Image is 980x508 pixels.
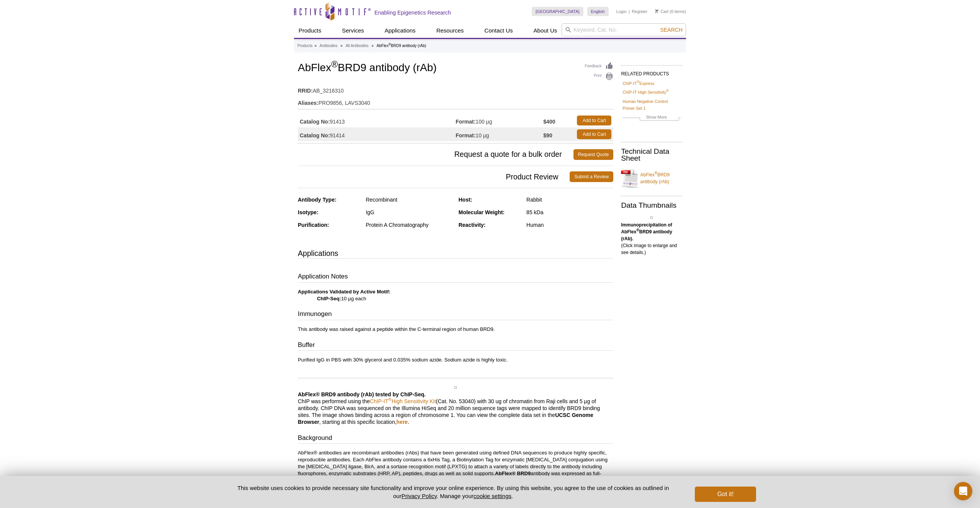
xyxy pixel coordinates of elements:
strong: Aliases: [298,99,318,106]
div: IgG [366,209,452,216]
li: AbFlex BRD9 antibody (rAb) [377,44,426,48]
a: Submit a Review [570,171,613,182]
strong: ChIP-Seq: [317,296,341,301]
sup: ® [637,80,640,84]
li: » [371,44,374,48]
h2: Data Thumbnails [621,202,682,209]
p: 10 µg each [298,288,613,302]
h3: Background [298,433,613,444]
strong: Isotype: [298,209,318,215]
a: [GEOGRAPHIC_DATA] [532,7,583,16]
div: Human [526,221,613,228]
input: Keyword, Cat. No. [562,23,686,36]
strong: Reactivity: [459,222,486,228]
td: AB_3216310 [298,83,613,95]
strong: Host: [459,197,472,203]
b: AbFlex® BRD9 antibody (rAb) tested by ChIP-Seq. [298,391,426,397]
td: 10 µg [456,127,543,141]
a: Feedback [585,62,614,70]
a: here [397,419,408,425]
a: About Us [529,23,562,38]
span: Product Review [298,171,570,182]
span: Request a quote for a bulk order [298,149,573,160]
img: Your Cart [655,9,658,13]
strong: Antibody Type: [298,197,336,203]
button: cookie settings [474,493,511,499]
td: 91413 [298,114,456,127]
a: All Antibodies [346,42,369,49]
sup: ® [331,59,338,69]
sup: ® [655,171,657,175]
strong: Purification: [298,222,329,228]
a: AbFlex®BRD9 antibody (rAb) [621,167,682,190]
li: » [314,44,317,48]
a: Register [632,9,647,14]
p: Purified IgG in PBS with 30% glycerol and 0.035% sodium azide. Sodium azide is highly toxic. [298,357,613,363]
strong: Molecular Weight: [459,209,505,215]
strong: Format: [456,132,475,139]
div: 85 kDa [526,209,613,216]
a: Products [297,42,312,49]
b: Immunoprecipitation of AbFlex BRD9 antibody (rAb). [621,222,672,241]
li: (0 items) [655,7,686,16]
td: 100 µg [456,114,543,127]
a: Privacy Policy [402,493,437,499]
div: Protein A Chromatography [366,221,452,228]
span: Search [660,27,683,33]
h2: Enabling Epigenetics Research [374,9,451,16]
a: ChIP-IT®High Sensitivity Kit [370,398,436,404]
div: Recombinant [366,196,452,203]
a: Applications [380,23,420,38]
a: Request Quote [573,149,614,160]
a: English [587,7,609,16]
a: Human Negative Control Primer Set 1 [622,98,681,112]
td: 91414 [298,127,456,141]
div: Open Intercom Messenger [954,482,972,500]
a: Print [585,72,614,81]
a: Resources [432,23,469,38]
a: Add to Cart [577,116,611,125]
strong: RRID: [298,87,313,94]
p: (Click image to enlarge and see details.) [621,221,682,256]
button: Search [658,26,685,33]
a: Show More [622,114,681,122]
li: » [340,44,343,48]
b: Applications Validated by Active Motif: [298,289,390,295]
p: ChIP was performed using the (Cat. No. 53040) with 30 ug of chromatin from Raji cells and 5 µg of... [298,391,613,425]
strong: $90 [543,132,552,139]
div: Rabbit [526,196,613,203]
p: This website uses cookies to provide necessary site functionality and improve your online experie... [224,484,682,500]
h3: Applications [298,247,613,259]
sup: ® [388,397,392,402]
a: ChIP-IT High Sensitivity® [622,89,668,96]
a: ChIP-IT®Express [622,80,654,87]
button: Got it! [695,487,756,502]
strong: Format: [456,118,475,125]
sup: ® [389,42,391,46]
img: AbFlex<sup>®</sup> BRD9 antibody (rAb) tested by immunoprecipitation. [454,386,457,389]
sup: ® [636,228,639,232]
h3: Immunogen [298,309,613,320]
a: Services [337,23,369,38]
a: Login [616,9,627,14]
td: PRO9856, LAVS3040 [298,95,613,107]
p: This antibody was raised against a peptide within the C-terminal region of human BRD9. [298,326,613,333]
a: Contact Us [480,23,517,38]
h2: Technical Data Sheet [621,148,682,162]
b: UCSC Genome Browser [298,412,593,425]
li: | [629,7,630,16]
a: Add to Cart [577,129,611,139]
strong: $400 [543,118,555,125]
h3: Buffer [298,340,613,351]
sup: ® [666,89,669,93]
h2: RELATED PRODUCTS [621,65,682,79]
img: AbFlex<sup>®</sup> BRD9 antibody (rAb) tested by immunoprecipitation. [650,217,653,219]
a: Products [294,23,326,38]
a: Cart [655,9,668,14]
a: Antibodies [320,42,338,49]
h1: AbFlex BRD9 antibody (rAb) [298,62,613,75]
strong: Catalog No: [300,132,330,139]
strong: AbFlex® BRD9 [495,471,531,476]
h3: Application Notes [298,272,613,283]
